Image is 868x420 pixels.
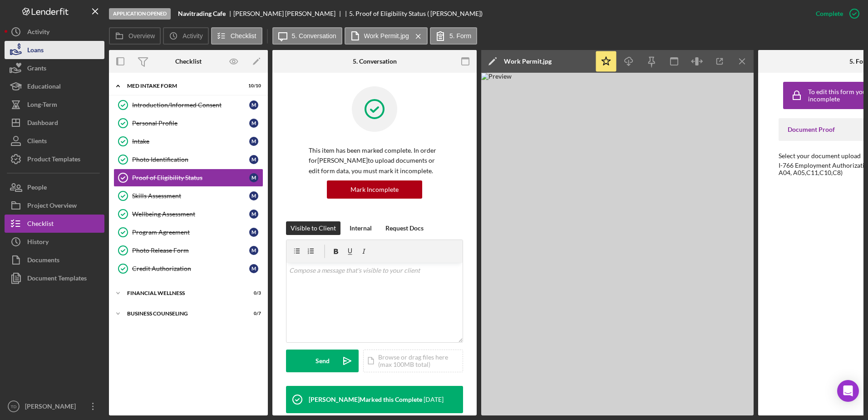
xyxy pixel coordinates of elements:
[113,260,263,278] a: Credit Authorization M
[113,187,263,205] a: Skills Assessment M
[132,192,249,200] div: Skills Assessment
[27,114,58,134] div: Dashboard
[5,178,104,196] button: People
[132,101,249,109] div: Introduction/Informed Consent
[5,269,104,287] button: Document Templates
[249,264,258,273] div: M
[127,83,238,89] div: MED Intake Form
[5,251,104,269] button: Documents
[245,83,261,89] div: 10 / 10
[364,32,409,40] label: Work Permit.jpg
[249,173,258,182] div: M
[27,196,77,217] div: Project Overview
[385,221,424,235] div: Request Docs
[5,95,104,114] button: Long-Term
[350,221,372,235] div: Internal
[109,27,161,45] button: Overview
[5,59,104,77] button: Grants
[286,221,340,235] button: Visible to Client
[27,59,46,80] div: Grants
[316,350,330,372] div: Send
[27,23,49,43] div: Activity
[249,155,258,164] div: M
[132,265,249,272] div: Credit Authorization
[5,233,104,251] button: History
[309,396,422,403] div: [PERSON_NAME] Marked this Complete
[132,247,249,254] div: Photo Release Form
[5,114,104,132] button: Dashboard
[5,397,104,415] button: TD[PERSON_NAME]
[249,228,258,237] div: M
[113,132,263,150] a: Intake M
[245,290,261,296] div: 0 / 3
[211,27,262,45] button: Checklist
[113,114,263,132] a: Personal Profile M
[27,95,57,116] div: Long-Term
[5,132,104,150] a: Clients
[349,10,483,17] div: 5. Proof of Eligibility Status ( [PERSON_NAME])
[113,169,263,187] a: Proof of Eligibility Status M
[113,205,263,223] a: Wellbeing Assessment M
[249,137,258,146] div: M
[5,77,104,95] button: Educational
[816,5,843,23] div: Complete
[132,174,249,181] div: Proof of Eligibility Status
[132,156,249,163] div: Photo Identification
[504,58,552,65] div: Work Permit.jpg
[182,32,202,40] label: Activity
[245,311,261,316] div: 0 / 7
[27,178,47,199] div: People
[128,32,155,40] label: Overview
[807,5,863,23] button: Complete
[5,196,104,215] button: Project Overview
[27,269,87,290] div: Document Templates
[163,27,208,45] button: Activity
[109,8,171,20] div: Application Opened
[113,96,263,114] a: Introduction/Informed Consent M
[837,380,859,402] div: Open Intercom Messenger
[272,27,342,45] button: 5. Conversation
[178,10,226,17] b: Navitrading Cafe
[5,23,104,41] button: Activity
[233,10,343,17] div: [PERSON_NAME] [PERSON_NAME]
[132,120,249,127] div: Personal Profile
[27,77,61,98] div: Educational
[5,215,104,233] button: Checklist
[5,150,104,168] button: Product Templates
[231,32,256,40] label: Checklist
[27,233,49,253] div: History
[5,41,104,59] button: Loans
[345,27,428,45] button: Work Permit.jpg
[27,132,47,152] div: Clients
[27,251,59,271] div: Documents
[327,180,422,199] button: Mark Incomplete
[481,73,754,415] img: Preview
[132,229,249,236] div: Program Agreement
[132,210,249,218] div: Wellbeing Assessment
[449,32,471,40] label: 5. Form
[113,150,263,169] a: Photo Identification M
[381,221,428,235] button: Request Docs
[27,41,44,61] div: Loans
[430,27,477,45] button: 5. Form
[291,221,336,235] div: Visible to Client
[127,290,238,296] div: Financial Wellness
[113,241,263,260] a: Photo Release Form M
[353,58,397,65] div: 5. Conversation
[286,350,359,372] button: Send
[249,246,258,255] div: M
[292,32,336,40] label: 5. Conversation
[249,119,258,128] div: M
[350,180,399,199] div: Mark Incomplete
